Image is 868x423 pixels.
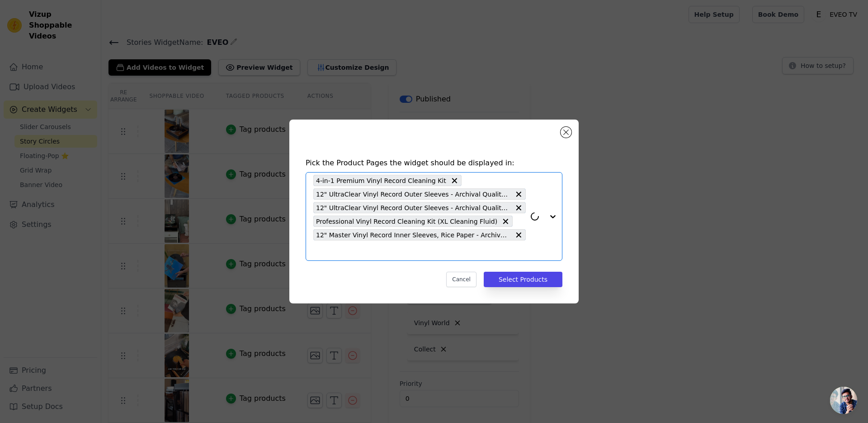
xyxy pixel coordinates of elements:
[316,230,510,240] span: 12" Master Vinyl Record Inner Sleeves, Rice Paper - Archival Quality (25-200 Packs)
[306,158,562,168] h4: Pick the Product Pages the widget should be displayed in:
[484,272,562,287] button: Select Products
[561,127,571,138] button: Close modal
[446,272,476,287] button: Cancel
[316,202,510,213] span: 12" UltraClear Vinyl Record Outer Sleeves - Archival Quality (25-200 Packs)
[316,175,446,186] span: 4-in-1 Premium Vinyl Record Cleaning Kit
[316,216,497,226] span: Professional Vinyl Record Cleaning Kit (XL Cleaning Fluid)
[830,387,857,414] div: Open chat
[316,189,510,199] span: 12" UltraClear Vinyl Record Outer Sleeves - Archival Quality (15-100 Packs)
